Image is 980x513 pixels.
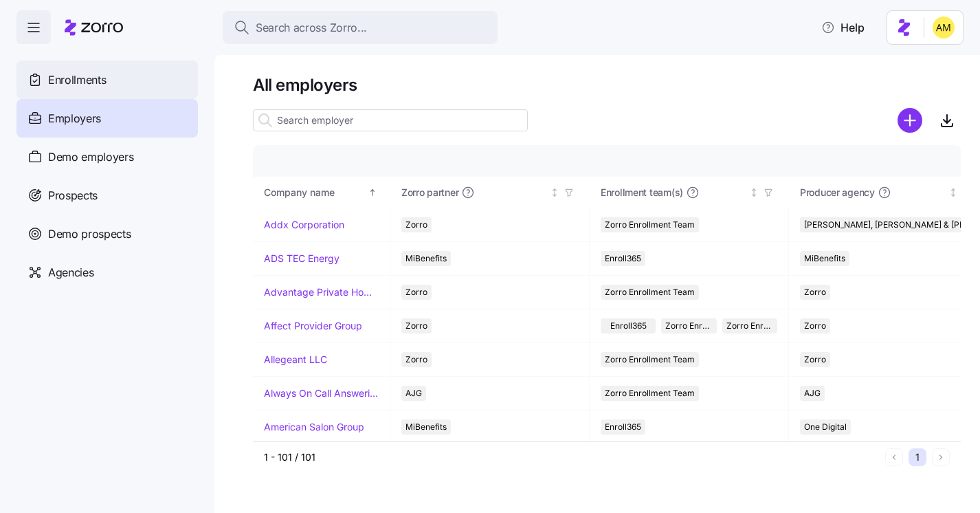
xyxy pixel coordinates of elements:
span: Enrollment team(s) [601,186,683,199]
div: 1 - 101 / 101 [264,450,880,464]
a: Addx Corporation [264,218,344,232]
span: Zorro [405,318,427,334]
span: Enroll365 [605,251,641,266]
span: Zorro [405,285,427,300]
span: Zorro [405,352,427,367]
span: Zorro [804,285,826,300]
img: dfaaf2f2725e97d5ef9e82b99e83f4d7 [933,17,955,39]
span: Help [821,19,865,36]
span: AJG [405,386,422,401]
span: Zorro Enrollment Experts [726,318,773,334]
span: Demo employers [48,149,134,166]
a: Prospects [16,176,198,215]
button: 1 [909,448,926,466]
a: Affect Provider Group [264,319,362,333]
button: Next page [932,448,950,466]
div: Not sorted [550,188,559,197]
a: Enrollments [16,61,198,99]
div: Not sorted [749,188,759,197]
span: Zorro Enrollment Team [665,318,712,334]
span: Employers [48,110,101,127]
button: Help [810,14,876,41]
span: MiBenefits [405,251,447,266]
span: Zorro Enrollment Team [605,285,695,300]
div: Sorted ascending [368,188,377,197]
span: Zorro partner [401,186,458,199]
span: Zorro [405,217,427,232]
a: Always On Call Answering Service [264,386,379,400]
span: AJG [804,386,821,401]
h1: All employers [253,74,961,96]
button: Previous page [885,448,903,466]
th: Zorro partnerNot sorted [390,177,590,208]
span: Agencies [48,264,93,281]
span: MiBenefits [405,419,447,435]
span: Zorro [804,352,826,367]
th: Enrollment team(s)Not sorted [590,177,789,208]
span: Zorro [804,318,826,334]
span: Enroll365 [610,318,647,334]
a: Demo employers [16,138,198,176]
svg: add icon [898,108,922,133]
span: Demo prospects [48,226,131,243]
a: Agencies [16,253,198,292]
span: Search across Zorro... [256,19,367,36]
a: Demo prospects [16,215,198,253]
span: Producer agency [800,186,875,199]
a: Employers [16,99,198,138]
span: MiBenefits [804,251,845,266]
button: Search across Zorro... [223,11,498,44]
span: Enrollments [48,72,106,89]
span: Zorro Enrollment Team [605,217,695,232]
a: ADS TEC Energy [264,252,339,265]
a: American Salon Group [264,420,364,434]
span: Prospects [48,187,98,204]
a: Allegeant LLC [264,353,327,367]
span: One Digital [804,419,847,435]
div: Company name [264,185,366,200]
div: Not sorted [948,188,958,197]
a: Advantage Private Home Care [264,285,379,299]
span: Zorro Enrollment Team [605,352,695,367]
span: Enroll365 [605,419,641,435]
th: Company nameSorted ascending [253,177,390,208]
input: Search employer [253,109,528,131]
span: Zorro Enrollment Team [605,386,695,401]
